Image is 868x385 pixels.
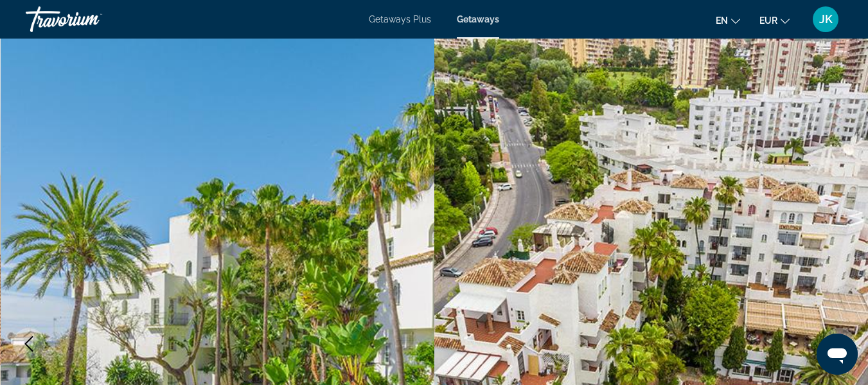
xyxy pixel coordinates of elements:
a: Getaways Plus [369,14,431,24]
a: Travorium [26,3,154,36]
span: en [716,15,728,26]
button: User Menu [809,6,842,33]
button: Next image [823,328,855,360]
button: Change currency [759,11,790,30]
a: Getaways [457,14,499,24]
span: JK [819,13,833,26]
button: Change language [716,11,740,30]
button: Previous image [13,328,45,360]
iframe: Кнопка запуска окна обмена сообщениями [817,334,858,375]
span: EUR [759,15,777,26]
